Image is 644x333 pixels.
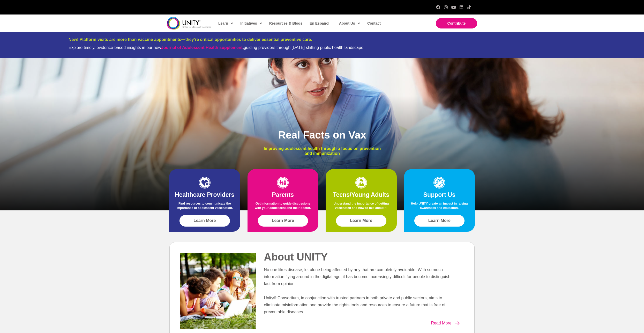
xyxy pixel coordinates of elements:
[365,17,383,29] a: Contact
[258,215,308,227] a: Learn More
[409,201,470,213] p: Help UNITY create an impact in raising awareness and education.
[433,177,445,189] img: icon-support-1
[444,5,448,9] a: Instagram
[240,19,262,27] span: Initiatives
[336,215,386,227] a: Learn More
[253,191,313,199] h2: Parents
[167,17,211,30] img: unity-logo-dark
[447,21,466,25] span: Contribute
[431,321,451,325] span: Read More
[336,17,362,29] a: About Us
[331,201,392,213] p: Understand the importance of getting vaccinated and how to talk about it.
[339,19,360,27] span: About Us
[278,129,366,141] span: Real Facts on Vax
[180,253,256,329] img: teenagers-resting-P8JCX4H
[452,5,456,9] a: YouTube
[179,215,230,227] a: Learn More
[310,21,329,25] span: En Español
[331,191,392,199] h2: Teens/Young Adults
[436,18,477,28] a: Contribute
[264,251,328,263] span: About UNITY
[272,218,294,223] span: Learn More
[459,5,463,9] a: LinkedIn
[260,146,385,156] p: Improving adolescent health through a focus on prevention and immunization
[277,177,289,189] img: icon-parents-1
[218,19,233,27] span: Learn
[193,218,216,223] span: Learn More
[428,218,451,223] span: Learn More
[161,45,244,50] strong: ,
[409,191,470,199] h2: Support Us
[174,201,235,213] p: Find resources to communicate the importance of adolescent vaccination.
[161,45,243,50] a: Journal of Adolescent Health supplement
[69,37,312,42] span: New! Platform visits are more than vaccine appointments—they’re critical opportunities to deliver...
[174,191,235,199] h2: Healthcare Providers
[424,317,467,329] a: Read More
[367,21,381,25] span: Contact
[467,5,471,9] a: TikTok
[269,21,302,25] span: Resources & Blogs
[253,201,313,213] p: Get information to guide discussions with your adolescent and their doctor.
[355,177,367,189] img: icon-teens-1
[307,17,331,29] a: En Español
[264,266,454,287] p: No one likes disease, let alone being affected by any that are completely avoidable. With so much...
[414,215,465,227] a: Learn More
[69,45,575,50] div: Explore timely, evidence-based insights in our new guiding providers through [DATE] shifting publ...
[436,5,440,9] a: Facebook
[267,17,304,29] a: Resources & Blogs
[199,177,211,189] img: icon-HCP-1
[350,218,372,223] span: Learn More
[264,294,454,316] p: Unity® Consortium, in conjunction with trusted partners in both private and public sectors, aims ...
